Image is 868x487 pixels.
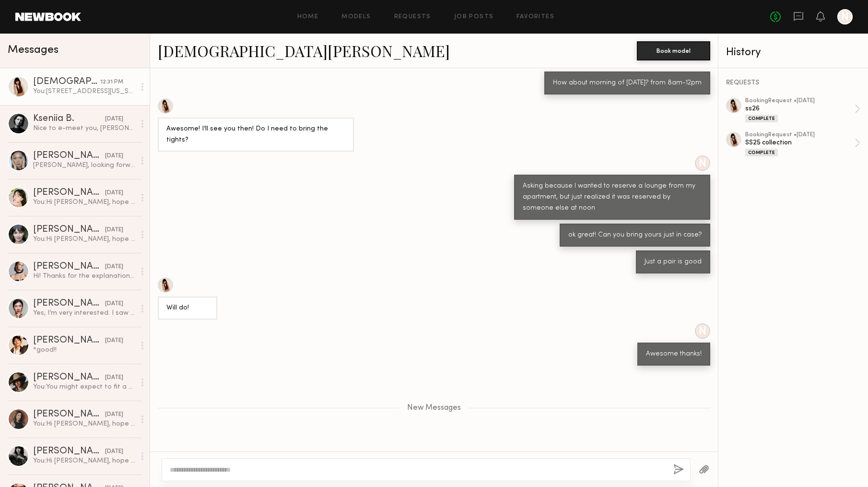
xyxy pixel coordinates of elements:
a: Requests [394,14,431,20]
div: Yes, I’m very interested. I saw your instagram and your work looks beautiful. [33,309,135,318]
div: [DATE] [105,189,123,198]
div: [DATE] [105,152,123,161]
a: Home [297,14,319,20]
span: Messages [8,45,59,56]
div: Nice to e-meet you, [PERSON_NAME]! I’m currently in [GEOGRAPHIC_DATA], but I go back to LA pretty... [33,124,135,133]
div: History [726,47,860,58]
a: Job Posts [454,14,494,20]
div: You: [STREET_ADDRESS][US_STATE] [33,87,135,96]
div: [PERSON_NAME] [33,373,105,382]
div: [DATE] [105,447,123,456]
div: You: Hi [PERSON_NAME], hope you're doing well. I'm a womenswear fashion designer currently workin... [33,235,135,244]
div: [DATE] [105,299,123,309]
div: [DATE] [105,262,123,272]
div: [PERSON_NAME], looking forward to another chance! [33,161,135,170]
div: Asking because I wanted to reserve a lounge from my apartment, but just realized it was reserved ... [523,181,702,214]
div: [PERSON_NAME] [33,447,105,456]
button: Book model [637,41,710,60]
a: bookingRequest •[DATE]SS25 collectionComplete [745,132,860,156]
div: [PERSON_NAME] [33,336,105,345]
a: N [837,9,853,24]
div: [PERSON_NAME] [33,299,105,309]
div: SS25 collection [745,138,855,147]
div: 12:31 PM [100,78,123,87]
div: [PERSON_NAME] [33,262,105,272]
div: [PERSON_NAME] [33,188,105,198]
div: [DATE] [105,115,123,124]
div: Complete [745,115,778,122]
div: You: Hi [PERSON_NAME], hope you're doing well. I'm a womenswear fashion designer currently workin... [33,419,135,428]
div: [DATE] [105,410,123,419]
div: Awesome! I’ll see you then! Do I need to bring the tights? [166,124,345,146]
div: [DATE] [105,226,123,235]
div: [DATE] [105,373,123,382]
a: Book model [637,46,710,54]
div: You: Hi [PERSON_NAME], hope you're doing well. I'm a womenswear fashion designer currently workin... [33,456,135,465]
div: booking Request • [DATE] [745,132,855,138]
div: Will do! [166,303,209,314]
div: booking Request • [DATE] [745,98,855,104]
div: Hi! Thanks for the explanation — that really helps. I’m interested! I just moved to Downtown, so ... [33,272,135,281]
a: Models [341,14,371,20]
div: Just a pair is good [645,257,702,268]
a: [DEMOGRAPHIC_DATA][PERSON_NAME] [158,40,450,61]
div: ss26 [745,104,855,113]
div: Awesome thanks! [646,349,702,360]
div: Complete [745,149,778,156]
div: How about morning of [DATE]? from 8am-12pm [553,78,702,89]
div: REQUESTS [726,80,860,86]
a: bookingRequest •[DATE]ss26Complete [745,98,860,122]
div: [DATE] [105,336,123,345]
div: You: You might expect to fit a total of 12-14 pieces at each round of fitting, instead of 28. Bec... [33,382,135,392]
div: [DEMOGRAPHIC_DATA][PERSON_NAME] [33,77,100,87]
span: New Messages [407,404,461,412]
div: [PERSON_NAME] [33,151,105,161]
div: [PERSON_NAME] [33,410,105,419]
div: *good!! [33,345,135,355]
div: ok great! Can you bring yours just in case? [568,230,702,241]
a: Favorites [516,14,554,20]
div: [PERSON_NAME] [33,225,105,235]
div: You: Hi [PERSON_NAME], hope you're doing well. I'm a womenswear fashion designer currently workin... [33,198,135,207]
div: Kseniia B. [33,114,105,124]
